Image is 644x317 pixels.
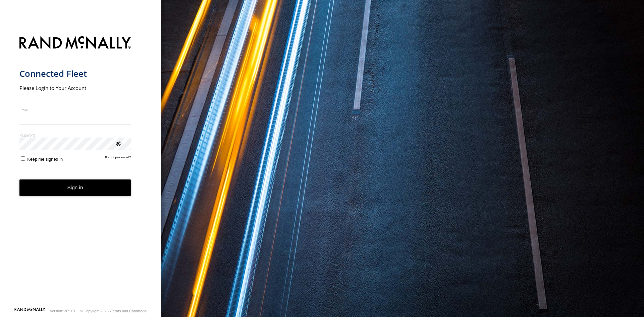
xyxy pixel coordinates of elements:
a: Forgot password? [105,155,131,162]
h1: Connected Fleet [19,68,131,79]
div: ViewPassword [115,140,121,147]
button: Sign in [19,179,131,196]
span: Keep me signed in [27,157,63,162]
img: Rand McNally [19,35,131,52]
div: Version: 305.01 [50,309,75,313]
h2: Please Login to Your Account [19,85,131,91]
label: Email [19,107,131,112]
form: main [19,32,142,307]
label: Password [19,133,131,138]
a: Terms and Conditions [111,309,147,313]
a: Visit our Website [14,308,45,314]
div: © Copyright 2025 - [80,309,147,313]
input: Keep me signed in [21,156,25,161]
